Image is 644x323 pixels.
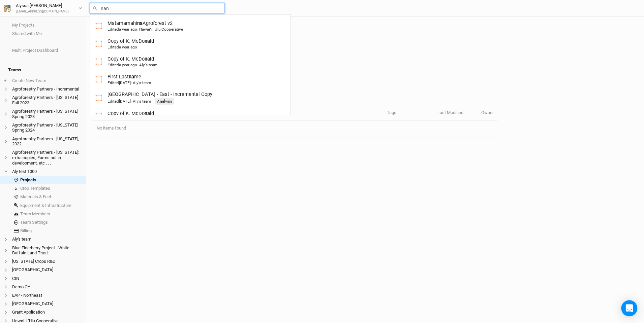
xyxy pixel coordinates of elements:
[108,62,157,68] div: · Aly's team
[137,20,143,26] mark: na
[108,80,151,85] div: · Aly's team
[145,110,150,116] mark: na
[108,20,183,32] div: Matamāmahi Agroforest v2
[108,56,157,68] div: Copy of K. McDo ld
[90,107,290,125] a: Copy of K. McDonald
[155,98,174,105] div: Analysis
[152,98,154,105] span: ·
[108,27,137,32] span: Edited
[478,106,497,120] th: Owner
[95,56,285,68] a: Copy of K. McDonaldEditeda year ago· Aly's team
[119,63,137,67] span: Jul 17, 2024 9:37 AM
[4,78,6,83] span: +
[160,99,164,104] mark: na
[16,2,69,9] div: Alyssa [PERSON_NAME]
[119,27,137,32] span: Oct 22, 2024 10:57 PM
[129,74,134,80] mark: na
[90,35,290,53] a: Copy of K. McDonald
[95,91,285,105] a: [GEOGRAPHIC_DATA] - East - Incremental CopyEdited[DATE]· Aly's team·Analysis
[108,27,183,32] div: · Hawaiʻi ʻUlu Cooperative
[90,14,291,115] div: menu-options
[90,17,290,35] a: Matamāmahina Agroforest v2
[145,38,150,44] mark: na
[145,56,150,62] mark: na
[90,71,290,88] a: First Last name
[108,99,131,104] span: Edited
[108,91,212,105] div: [GEOGRAPHIC_DATA] - East - Incremental Copy
[108,63,137,67] span: Edited
[95,20,285,32] a: MatamāmahinaAgroforest v2Editeda year ago· Hawaiʻi ʻUlu Cooperative
[90,53,290,71] a: Copy of K. McDonald
[90,3,224,13] input: Search all farms
[108,73,151,86] div: First Last me
[108,99,151,104] div: · Aly's team
[16,9,69,14] div: [EMAIL_ADDRESS][DOMAIN_NAME]
[119,99,131,104] span: Sep 5, 2023 5:37 PM
[90,88,290,107] a: Key Pike House - East - Incremental Copy
[434,106,478,120] th: Last Modified
[4,63,82,77] h4: Teams
[108,45,137,49] span: Edited
[97,33,637,43] h1: Aly test 1000 Projects
[383,106,434,120] th: Tags
[95,73,285,86] a: First LastnameEdited[DATE]· Aly's team
[95,38,285,50] a: Copy of K. McDonaldEditeda year ago
[95,110,285,122] a: Copy of K. McDonaldEditeda year ago· Aly's team
[621,300,637,316] div: Open Intercom Messenger
[119,80,131,85] span: Nov 30, 2023 2:20 PM
[108,38,154,50] div: Copy of K. McDo ld
[108,110,157,122] div: Copy of K. McDo ld
[108,80,131,85] span: Edited
[93,120,497,136] td: No items found
[119,45,137,49] span: Jul 16, 2024 5:03 PM
[3,2,83,14] button: Alyssa [PERSON_NAME][EMAIL_ADDRESS][DOMAIN_NAME]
